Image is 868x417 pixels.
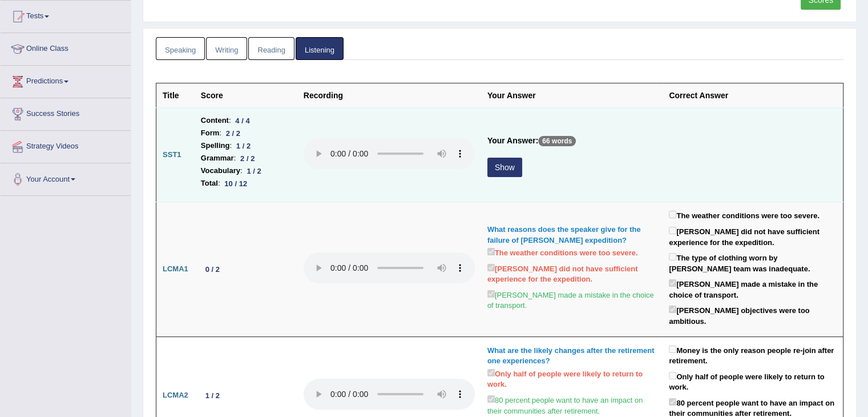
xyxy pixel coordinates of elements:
[669,227,676,234] input: [PERSON_NAME] did not have sufficient experience for the expedition.
[201,127,220,139] b: Form
[669,303,837,327] label: [PERSON_NAME] objectives were too ambitious.
[669,211,676,218] input: The weather conditions were too severe.
[206,37,247,61] a: Writing
[156,83,195,108] th: Title
[487,393,657,416] label: 80 percent people want to have an impact on their communities after retirement.
[201,263,224,275] div: 0 / 2
[669,370,837,393] label: Only half of people were likely to return to work.
[487,224,657,246] div: What reasons does the speaker give for the failure of [PERSON_NAME] expedition?
[231,115,255,127] div: 4 / 4
[163,391,188,399] b: LCMA2
[538,136,576,146] p: 66 words
[201,165,291,177] li: :
[487,248,495,255] input: The weather conditions were too severe.
[669,398,676,406] input: 80 percent people want to have an impact on their communities after retirement.
[1,163,131,192] a: Your Account
[1,98,131,127] a: Success Stories
[669,279,676,287] input: [PERSON_NAME] made a mistake in the choice of transport.
[201,114,291,127] li: :
[297,83,481,108] th: Recording
[487,395,495,403] input: 80 percent people want to have an impact on their communities after retirement.
[487,346,657,367] div: What are the likely changes after the retirement one experiences?
[201,139,230,152] b: Spelling
[296,37,344,61] a: Listening
[669,251,837,274] label: The type of clothing worn by [PERSON_NAME] team was inadequate.
[221,127,245,139] div: 2 / 2
[163,264,188,273] b: LCMA1
[487,288,657,311] label: [PERSON_NAME] made a mistake in the choice of transport.
[487,369,495,376] input: Only half of people were likely to return to work.
[669,253,676,260] input: The type of clothing worn by [PERSON_NAME] team was inadequate.
[248,37,294,61] a: Reading
[669,306,676,313] input: [PERSON_NAME] objectives were too ambitious.
[201,152,291,165] li: :
[201,127,291,139] li: :
[163,150,181,159] b: SST1
[487,158,522,177] button: Show
[156,37,205,61] a: Speaking
[663,83,843,108] th: Correct Answer
[669,372,676,379] input: Only half of people were likely to return to work.
[201,177,218,190] b: Total
[487,367,657,390] label: Only half of people were likely to return to work.
[487,264,495,271] input: [PERSON_NAME] did not have sufficient experience for the expedition.
[201,114,229,127] b: Content
[243,165,266,177] div: 1 / 2
[201,152,234,165] b: Grammar
[1,33,131,62] a: Online Class
[232,140,255,152] div: 1 / 2
[669,343,837,367] label: Money is the only reason people re-join after retirement.
[487,262,657,285] label: [PERSON_NAME] did not have sufficient experience for the expedition.
[1,66,131,94] a: Predictions
[487,246,638,259] label: The weather conditions were too severe.
[201,390,224,402] div: 1 / 2
[669,224,837,248] label: [PERSON_NAME] did not have sufficient experience for the expedition.
[201,177,291,190] li: :
[236,153,259,165] div: 2 / 2
[487,290,495,298] input: [PERSON_NAME] made a mistake in the choice of transport.
[195,83,297,108] th: Score
[201,165,240,177] b: Vocabulary
[487,136,538,145] b: Your Answer:
[669,346,676,353] input: Money is the only reason people re-join after retirement.
[1,1,131,29] a: Tests
[669,209,819,222] label: The weather conditions were too severe.
[220,178,252,190] div: 10 / 12
[201,139,291,152] li: :
[669,277,837,300] label: [PERSON_NAME] made a mistake in the choice of transport.
[481,83,663,108] th: Your Answer
[1,131,131,159] a: Strategy Videos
